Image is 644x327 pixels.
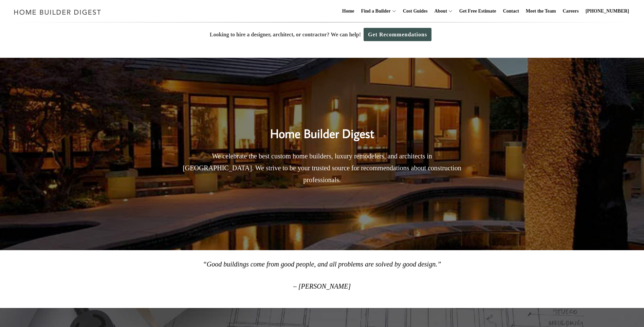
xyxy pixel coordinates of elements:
a: Meet the Team [523,0,559,22]
h2: Home Builder Digest [178,112,466,143]
a: About [431,0,447,22]
a: Cost Guides [400,0,430,22]
a: Careers [560,0,582,22]
a: Get Free Estimate [457,0,499,22]
p: We celebrate the best custom home builders, luxury remodelers, and architects in [GEOGRAPHIC_DATA... [178,150,466,186]
a: [PHONE_NUMBER] [583,0,632,22]
a: Contact [500,0,521,22]
a: Get Recommendations [364,28,431,41]
img: Home Builder Digest [11,5,104,19]
em: – [PERSON_NAME] [293,282,351,290]
em: “Good buildings come from good people, and all problems are solved by good design.” [203,260,441,268]
a: Home [339,0,357,22]
a: Find a Builder [358,0,391,22]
